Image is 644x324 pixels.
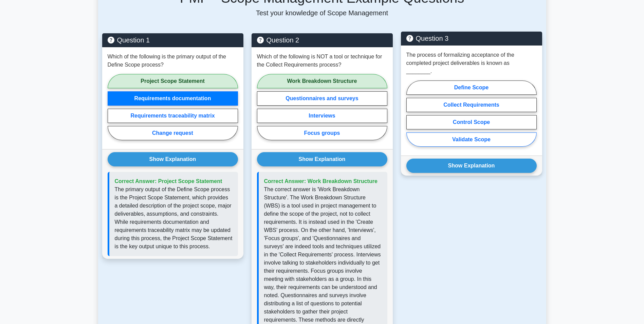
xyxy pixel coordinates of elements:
label: Define Scope [406,80,537,95]
p: Which of the following is NOT a tool or technique for the Collect Requirements process? [257,53,387,69]
button: Show Explanation [406,159,537,173]
p: Test your knowledge of Scope Management [102,9,542,17]
p: The process of formalizing acceptance of the completed project deliverables is known as ________. [406,51,537,75]
label: Change request [108,126,238,140]
label: Focus groups [257,126,387,140]
label: Collect Requirements [406,98,537,112]
h5: Question 1 [108,36,238,44]
label: Control Scope [406,115,537,129]
label: Validate Scope [406,132,537,147]
h5: Question 2 [257,36,387,44]
span: Correct Answer: Work Breakdown Structure [264,178,378,184]
label: Requirements documentation [108,91,238,106]
label: Project Scope Statement [108,74,238,88]
label: Requirements traceability matrix [108,109,238,123]
p: Which of the following is the primary output of the Define Scope process? [108,53,238,69]
button: Show Explanation [108,152,238,166]
label: Work Breakdown Structure [257,74,387,88]
h5: Question 3 [406,34,537,42]
p: The primary output of the Define Scope process is the Project Scope Statement, which provides a d... [115,185,233,251]
span: Correct Answer: Project Scope Statement [115,178,222,184]
label: Questionnaires and surveys [257,91,387,106]
button: Show Explanation [257,152,387,166]
label: Interviews [257,109,387,123]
